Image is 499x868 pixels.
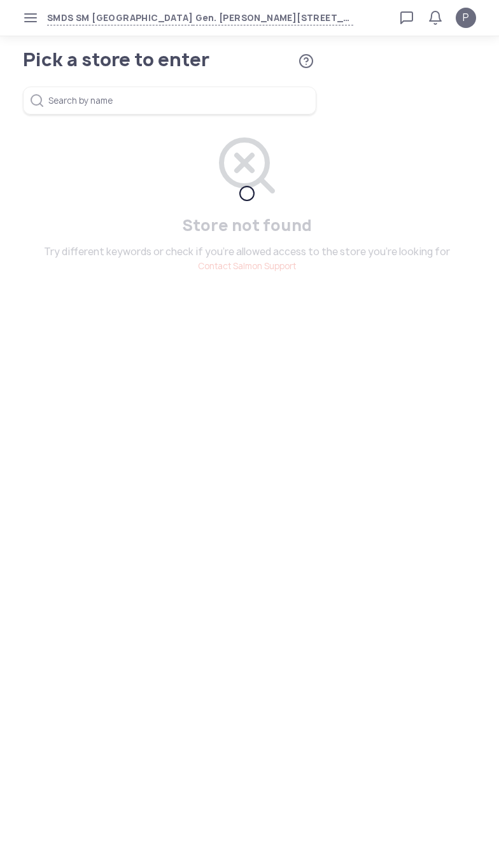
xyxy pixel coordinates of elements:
[23,51,277,69] h1: Pick a store to enter
[456,8,476,28] button: P
[47,11,193,25] span: SMDS SM [GEOGRAPHIC_DATA]
[47,11,353,25] button: SMDS SM [GEOGRAPHIC_DATA]Gen. [PERSON_NAME][STREET_ADDRESS]
[463,10,469,25] span: P
[193,11,353,25] span: Gen. [PERSON_NAME][STREET_ADDRESS]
